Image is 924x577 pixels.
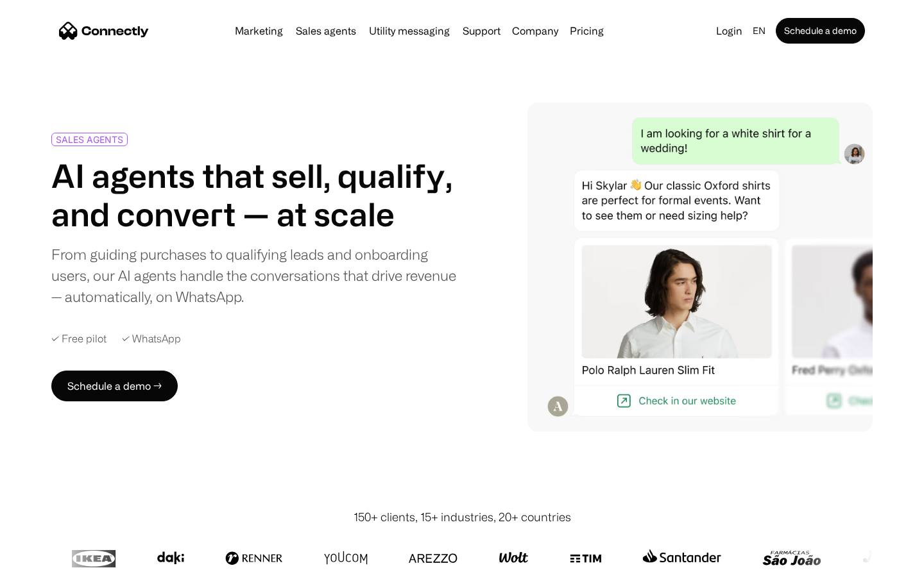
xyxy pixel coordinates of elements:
[458,26,506,36] a: Support
[13,553,77,573] aside: Language selected: English
[291,26,361,36] a: Sales agents
[51,156,457,233] h1: AI agents that sell, qualify, and convert — at scale
[565,26,609,36] a: Pricing
[122,333,181,345] div: ✓ WhatsApp
[354,508,571,526] div: 150+ clients, 15+ industries, 20+ countries
[753,22,766,40] div: en
[26,555,77,573] ul: Language list
[711,22,748,40] a: Login
[230,26,288,36] a: Marketing
[51,333,107,345] div: ✓ Free pilot
[364,26,455,36] a: Utility messaging
[512,22,558,40] div: Company
[56,135,123,144] div: SALES AGENTS
[776,18,865,44] a: Schedule a demo
[51,371,178,401] a: Schedule a demo →
[51,244,457,307] div: From guiding purchases to qualifying leads and onboarding users, our AI agents handle the convers...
